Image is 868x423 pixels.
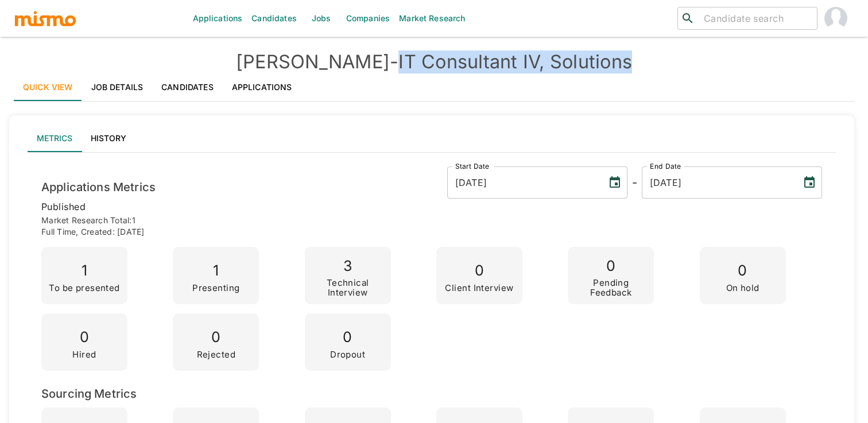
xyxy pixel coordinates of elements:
p: On hold [726,284,759,293]
p: Technical Interview [309,278,386,297]
img: logo [14,10,77,27]
input: MM/DD/YYYY [642,166,793,199]
a: Quick View [14,73,82,101]
p: Rejected [197,350,236,360]
div: lab API tabs example [28,125,836,152]
h4: [PERSON_NAME] - IT Consultant IV, Solutions [14,51,854,73]
input: Candidate search [699,10,812,26]
p: 0 [572,254,649,279]
p: 0 [197,325,236,350]
p: 0 [72,325,96,350]
p: 0 [330,325,365,350]
p: Market Research Total: 1 [41,215,822,226]
p: Full time , Created: [DATE] [41,226,822,238]
button: Choose date, selected date is Oct 2, 2025 [798,171,821,194]
button: History [82,125,135,152]
input: MM/DD/YYYY [447,166,599,199]
h6: Sourcing Metrics [41,385,822,403]
label: End Date [650,161,681,171]
p: 0 [726,258,759,284]
p: 1 [192,258,239,284]
h6: - [632,173,637,192]
a: Job Details [82,73,153,101]
p: Pending Feedback [572,278,649,297]
p: Presenting [192,284,239,293]
p: Client Interview [445,284,513,293]
h6: Applications Metrics [41,178,156,196]
a: Candidates [152,73,223,101]
p: 3 [309,254,386,279]
img: Gabriel Hernandez [824,7,847,30]
p: published [41,199,822,215]
p: To be presented [49,284,120,293]
p: Dropout [330,350,365,360]
p: 0 [445,258,513,284]
button: Choose date, selected date is Sep 8, 2025 [603,171,626,194]
label: Start Date [455,161,490,171]
p: 1 [49,258,120,284]
p: Hired [72,350,96,360]
a: Applications [223,73,301,101]
button: Metrics [28,125,82,152]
